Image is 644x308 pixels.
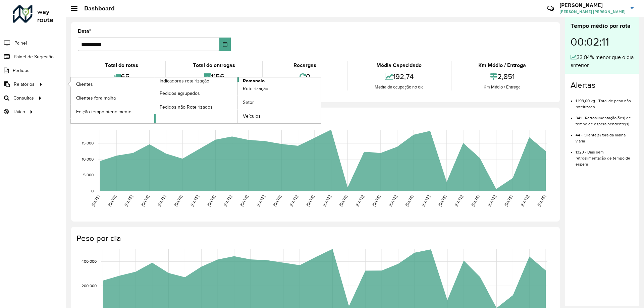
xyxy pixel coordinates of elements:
li: 44 - Cliente(s) fora da malha viária [576,127,634,144]
a: Pedidos não Roteirizados [154,100,237,114]
li: 1.198,00 kg - Total de peso não roteirizado [576,93,634,110]
text: [DATE] [388,194,397,207]
text: [DATE] [190,194,200,207]
span: Tático [13,108,25,115]
text: 10,000 [82,157,94,161]
div: 0 [265,69,345,84]
a: Clientes fora malha [71,91,154,105]
span: Edição tempo atendimento [76,108,131,115]
div: Km Médio / Entrega [453,61,551,69]
a: Setor [237,96,321,109]
div: Média Capacidade [349,61,449,69]
text: [DATE] [107,194,117,207]
span: Clientes fora malha [76,95,116,102]
text: [DATE] [223,194,232,207]
text: [DATE] [471,194,480,207]
a: Contato Rápido [543,1,558,16]
div: Tempo médio por rota [571,21,634,30]
span: Setor [243,99,254,106]
span: Romaneio [243,77,265,84]
span: Painel de Sugestão [14,53,54,60]
text: [DATE] [437,194,447,207]
div: 33,84% menor que o dia anterior [571,53,634,69]
label: Data [78,27,91,35]
text: 400,000 [82,259,97,263]
span: Painel [14,40,27,47]
span: Pedidos [13,67,30,74]
div: 1156 [167,69,260,84]
text: [DATE] [371,194,381,207]
div: 192,74 [349,69,449,84]
text: [DATE] [503,194,513,207]
div: Recargas [265,61,345,69]
text: [DATE] [289,194,299,207]
text: [DATE] [355,194,365,207]
a: Clientes [71,77,154,91]
text: 200,000 [82,284,97,288]
text: [DATE] [487,194,497,207]
a: Pedidos agrupados [154,86,237,100]
text: [DATE] [140,194,150,207]
li: 341 - Retroalimentação(ões) de tempo de espera pendente(s) [576,110,634,127]
text: [DATE] [256,194,266,207]
span: Consultas [13,95,34,102]
li: 1323 - Dias sem retroalimentação de tempo de espera [576,144,634,167]
div: Total de entregas [167,61,260,69]
h2: Dashboard [77,5,115,12]
a: Roteirização [237,82,321,96]
span: Pedidos não Roteirizados [160,104,213,111]
span: Pedidos agrupados [160,90,200,97]
button: Choose Date [219,38,231,51]
text: [DATE] [338,194,348,207]
span: Indicadores roteirização [160,77,209,84]
a: Veículos [237,110,321,123]
h3: [PERSON_NAME] [559,2,626,8]
text: [DATE] [272,194,282,207]
text: [DATE] [537,194,546,207]
text: [DATE] [305,194,315,207]
div: 00:02:11 [571,30,634,53]
a: Edição tempo atendimento [71,105,154,118]
span: [PERSON_NAME] [PERSON_NAME] [559,9,626,15]
text: [DATE] [91,194,100,207]
text: [DATE] [157,194,166,207]
div: Total de rotas [79,61,163,69]
div: Km Médio / Entrega [453,84,551,90]
span: Roteirização [243,85,268,92]
text: [DATE] [239,194,249,207]
h4: Peso por dia [76,234,553,243]
text: [DATE] [206,194,216,207]
div: 2,851 [453,69,551,84]
div: Média de ocupação no dia [349,84,449,90]
a: Indicadores roteirização [71,77,237,123]
text: [DATE] [322,194,332,207]
text: 5,000 [83,173,94,177]
text: 15,000 [82,141,94,145]
span: Veículos [243,113,261,120]
a: Romaneio [154,77,321,123]
text: [DATE] [405,194,414,207]
div: 65 [79,69,163,84]
text: [DATE] [421,194,431,207]
text: [DATE] [173,194,183,207]
text: 0 [91,189,94,193]
h4: Alertas [571,80,634,90]
span: Relatórios [14,81,35,88]
text: [DATE] [520,194,530,207]
text: [DATE] [454,194,464,207]
span: Clientes [76,81,93,88]
text: [DATE] [124,194,133,207]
